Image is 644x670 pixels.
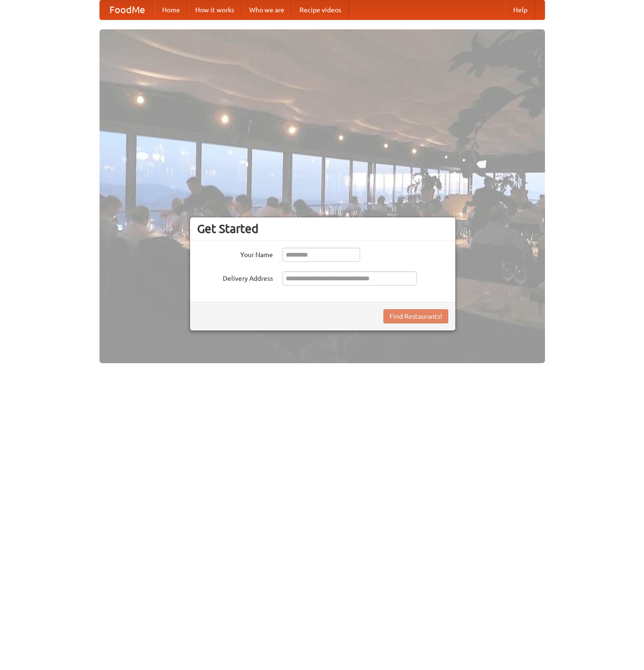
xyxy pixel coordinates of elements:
[242,0,292,19] a: Who we are
[197,248,273,259] label: Your Name
[506,0,535,19] a: Help
[383,309,448,323] button: Find Restaurants!
[154,0,188,19] a: Home
[100,0,154,19] a: FoodMe
[197,222,448,236] h3: Get Started
[292,0,349,19] a: Recipe videos
[188,0,242,19] a: How it works
[197,271,273,283] label: Delivery Address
